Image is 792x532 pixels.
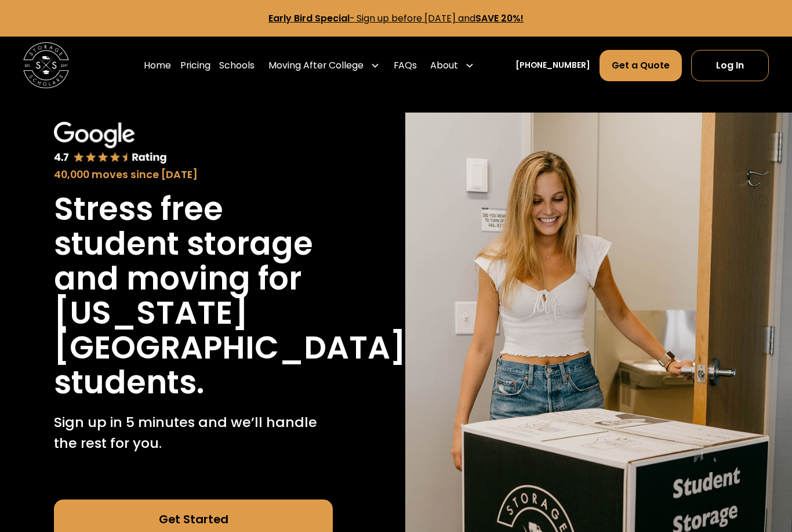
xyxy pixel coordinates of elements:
a: Log In [691,50,769,81]
h1: students. [54,365,204,400]
h1: Stress free student storage and moving for [54,192,332,296]
p: Sign up in 5 minutes and we’ll handle the rest for you. [54,412,332,453]
strong: Early Bird Special [268,12,350,25]
a: Schools [219,49,255,81]
h1: [US_STATE][GEOGRAPHIC_DATA] [54,296,406,365]
img: Google 4.7 star rating [54,122,166,165]
a: Home [144,49,171,81]
a: home [23,42,69,88]
div: About [426,49,479,81]
div: Moving After College [268,59,364,73]
strong: SAVE 20%! [475,12,524,25]
div: Moving After College [264,49,384,81]
a: FAQs [394,49,417,81]
img: Storage Scholars main logo [23,42,69,88]
a: Pricing [180,49,210,81]
a: Get a Quote [600,50,682,81]
div: About [430,59,458,73]
a: [PHONE_NUMBER] [515,59,590,71]
div: 40,000 moves since [DATE] [54,167,332,183]
a: Early Bird Special- Sign up before [DATE] andSAVE 20%! [268,12,524,25]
